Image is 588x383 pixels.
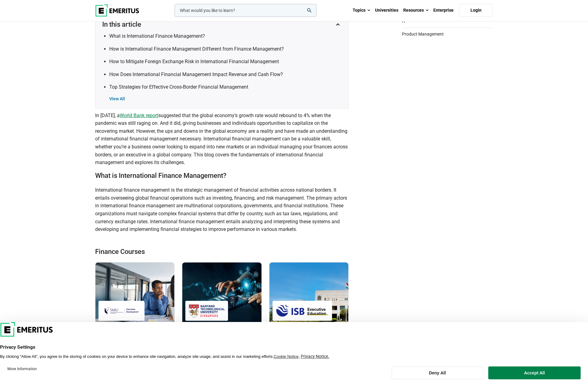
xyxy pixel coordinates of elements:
[95,187,347,232] span: International finance management is the strategic management of financial activities across natio...
[188,304,225,318] img: Nanyang Technological University
[95,171,349,180] h2: What is International Finance Management?
[95,113,348,166] span: suggested that the global economy’s growth rate would rebound to 4% when the pandemic was still r...
[109,33,205,39] a: What is International Finance Management?
[269,262,348,324] img: ISB Venture Capital and Private Equity | Online Finance Course
[109,71,283,77] a: How Does International Financial Management Impact Revenue and Cash Flow?
[120,113,158,118] a: World Bank report
[109,46,284,52] a: How is International Finance Management Different from Finance Management?
[109,84,248,90] a: Top Strategies for Effective Cross-Border Financial Management
[95,238,323,256] h2: Finance Courses
[402,28,493,37] a: Product Management
[182,262,261,372] a: Business Management Course by Nanyang Technological University - September 30, 2025 Nanyang Techn...
[459,4,493,17] a: Login
[175,4,316,17] input: woocommerce-product-search-field-0
[102,304,141,318] img: Singapore Management University
[109,59,279,64] a: How to Mitigate Foreign Exchange Risk in International Financial Management
[269,262,348,380] a: Finance Course by ISB Executive Education - October 2, 2025 ISB Executive Education ISB Executive...
[95,262,174,372] a: Finance Course by Singapore Management University - September 30, 2025 Singapore Management Unive...
[109,96,342,102] div: View All
[182,262,261,324] img: FlexiMasters in Financial Technology | Online Business Management Course
[276,304,329,318] img: ISB Executive Education
[95,262,174,324] img: Venture Capital Private Equity (VCPE) Programme | Online Finance Course
[102,21,342,29] button: In this article
[95,113,120,118] span: In [DATE], a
